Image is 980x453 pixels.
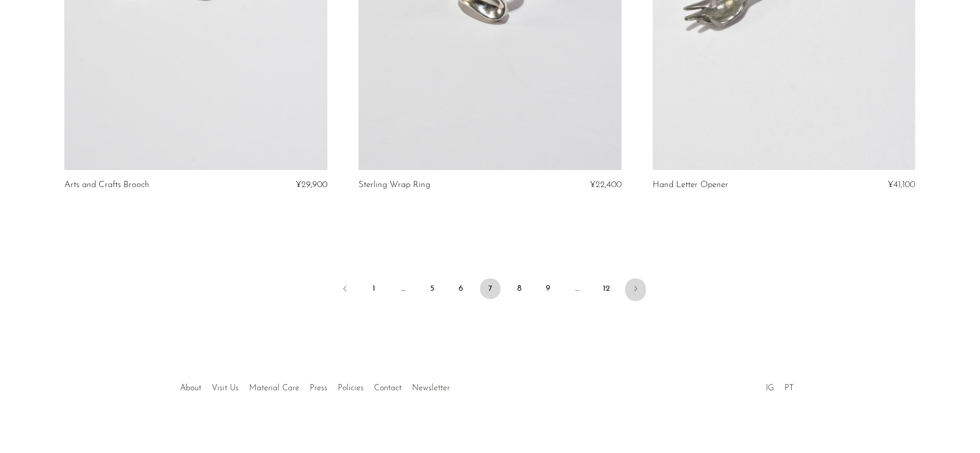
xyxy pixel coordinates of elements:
[249,384,299,392] a: Material Care
[338,384,364,392] a: Policies
[766,384,774,392] a: IG
[625,278,646,301] a: Next
[335,278,355,301] a: Previous
[509,278,530,299] a: 8
[296,180,327,189] span: ¥29,900
[393,278,413,299] span: …
[364,278,384,299] a: 1
[888,180,915,189] span: ¥41,100
[212,384,239,392] a: Visit Us
[310,384,327,392] a: Press
[596,278,617,299] a: 12
[358,180,430,190] a: Sterling Wrap Ring
[784,384,794,392] a: PT
[180,384,201,392] a: About
[374,384,402,392] a: Contact
[422,278,443,299] a: 5
[653,180,728,190] a: Hand Letter Opener
[175,376,455,395] ul: Quick links
[538,278,559,299] a: 9
[451,278,472,299] a: 6
[567,278,588,299] span: …
[64,180,149,190] a: Arts and Crafts Brooch
[761,376,799,395] ul: Social Medias
[480,278,501,299] span: 7
[590,180,622,189] span: ¥22,400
